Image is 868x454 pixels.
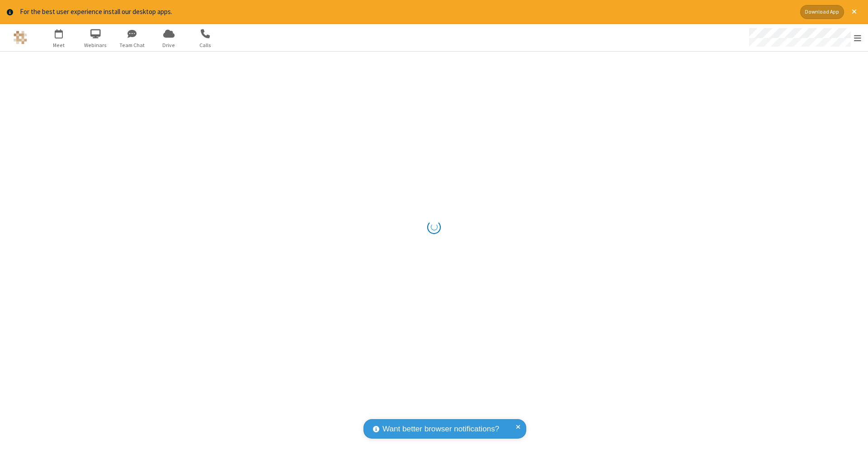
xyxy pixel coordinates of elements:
[800,5,844,19] button: Download App
[20,7,793,17] div: For the best user experience install our desktop apps.
[741,24,868,51] div: Open menu
[382,423,499,435] span: Want better browser notifications?
[3,24,37,51] button: Logo
[14,31,27,44] img: QA Selenium DO NOT DELETE OR CHANGE
[79,41,113,49] span: Webinars
[152,41,186,49] span: Drive
[189,41,222,49] span: Calls
[42,41,76,49] span: Meet
[115,41,149,49] span: Team Chat
[847,5,861,19] button: Close alert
